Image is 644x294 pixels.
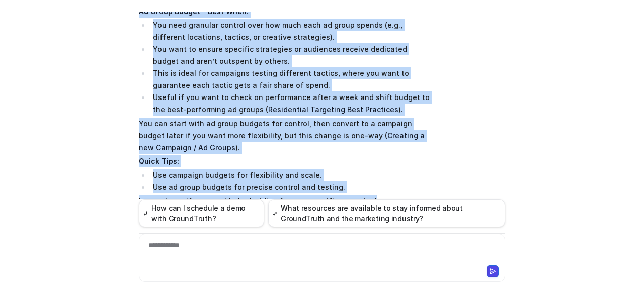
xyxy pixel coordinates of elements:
[150,67,433,91] li: This is ideal for campaigns testing different tactics, where you want to guarantee each tactic ge...
[150,181,433,193] li: Use ad group budgets for precise control and testing.
[139,131,425,152] a: Creating a new Campaign / Ad Groups
[150,169,433,181] li: Use campaign budgets for flexibility and scale.
[139,7,249,16] strong: Ad Group Budget – Best When:
[139,118,433,154] p: You can start with ad group budgets for control, then convert to a campaign budget later if you w...
[268,199,505,227] button: What resources are available to stay informed about GroundTruth and the marketing industry?
[268,105,398,114] a: Residential Targeting Best Practices
[139,195,433,207] p: Let me know if you need help deciding for your specific campaign!
[139,157,179,165] strong: Quick Tips:
[139,199,264,227] button: How can I schedule a demo with GroundTruth?
[150,19,433,43] li: You need granular control over how much each ad group spends (e.g., different locations, tactics,...
[150,43,433,67] li: You want to ensure specific strategies or audiences receive dedicated budget and aren’t outspent ...
[150,91,433,116] li: Useful if you want to check on performance after a week and shift budget to the best-performing a...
